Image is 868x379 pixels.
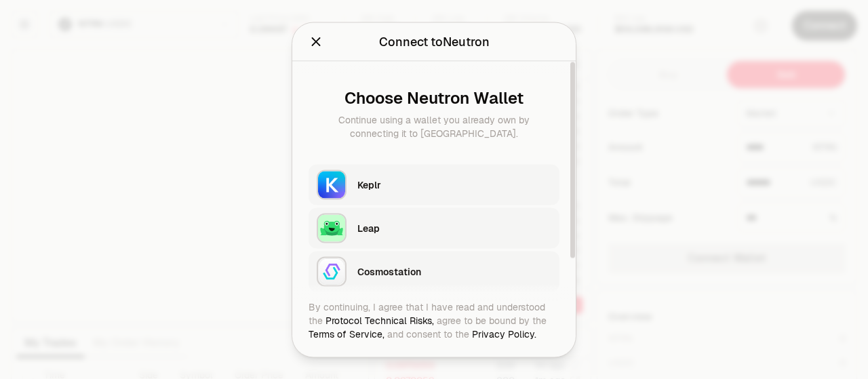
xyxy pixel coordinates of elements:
div: Choose Neutron Wallet [319,88,549,107]
button: Leap Cosmos MetaMask [309,294,559,335]
div: By continuing, I agree that I have read and understood the agree to be bound by the and consent t... [309,300,559,340]
img: Cosmostation [317,256,347,286]
div: Cosmostation [357,264,551,278]
img: Leap [317,213,347,243]
button: KeplrKeplr [309,164,559,205]
button: LeapLeap [309,207,559,248]
div: Leap [357,221,551,235]
a: Protocol Technical Risks, [325,314,434,326]
a: Terms of Service, [309,327,384,340]
button: Close [309,32,323,51]
img: Keplr [317,169,347,199]
div: Connect to Neutron [379,32,490,51]
a: Privacy Policy. [472,327,536,340]
div: Keplr [357,178,551,191]
div: Continue using a wallet you already own by connecting it to [GEOGRAPHIC_DATA]. [319,113,549,140]
button: CosmostationCosmostation [309,251,559,292]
